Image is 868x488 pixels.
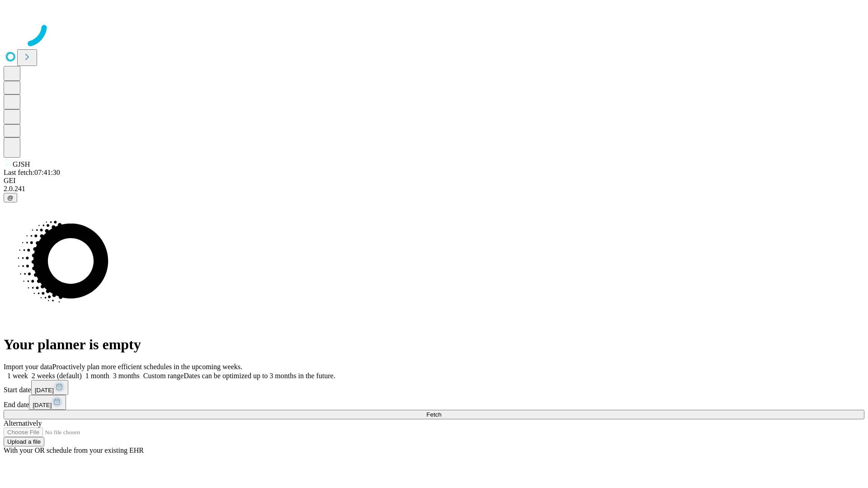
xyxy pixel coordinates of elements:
[4,193,17,202] button: @
[32,372,82,380] span: 2 weeks (default)
[113,372,140,380] span: 3 months
[33,402,52,408] span: [DATE]
[4,363,52,371] span: Import your data
[4,185,864,193] div: 2.0.241
[7,372,28,380] span: 1 week
[4,437,44,446] button: Upload a file
[4,177,864,185] div: GEI
[143,372,184,380] span: Custom range
[4,395,864,410] div: End date
[184,372,335,380] span: Dates can be optimized up to 3 months in the future.
[4,446,144,454] span: With your OR schedule from your existing EHR
[426,411,441,418] span: Fetch
[4,336,864,353] h1: Your planner is empty
[13,160,30,168] span: GJSH
[4,169,60,176] span: Last fetch: 07:41:30
[29,395,66,410] button: [DATE]
[4,410,864,419] button: Fetch
[35,387,54,394] span: [DATE]
[31,380,68,395] button: [DATE]
[52,363,242,371] span: Proactively plan more efficient schedules in the upcoming weeks.
[7,194,14,201] span: @
[4,380,864,395] div: Start date
[4,419,42,427] span: Alternatively
[85,372,109,380] span: 1 month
